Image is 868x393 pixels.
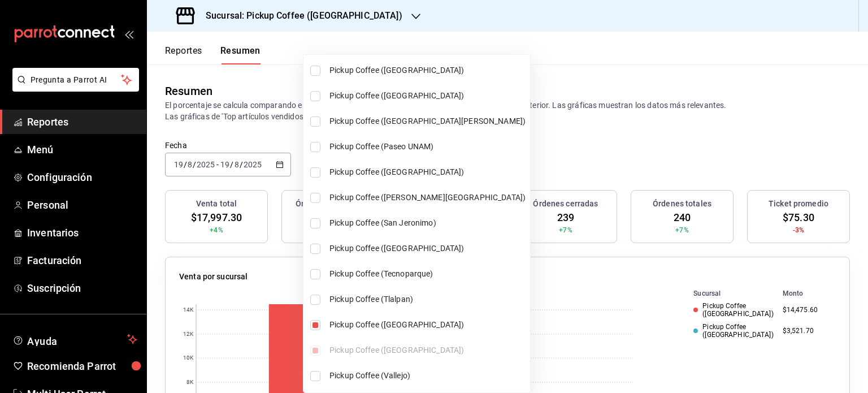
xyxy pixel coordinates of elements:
span: Pickup Coffee (Paseo UNAM) [329,141,526,153]
span: Pickup Coffee ([GEOGRAPHIC_DATA]) [329,319,526,331]
span: Pickup Coffee (San Jeronimo) [329,217,526,229]
span: Pickup Coffee (Tlalpan) [329,293,526,305]
span: Pickup Coffee (Tecnoparque) [329,268,526,280]
span: Pickup Coffee ([GEOGRAPHIC_DATA]) [329,243,526,254]
span: Pickup Coffee ([GEOGRAPHIC_DATA]) [329,90,526,102]
span: Pickup Coffee ([GEOGRAPHIC_DATA][PERSON_NAME]) [329,115,526,127]
span: Pickup Coffee (Vallejo) [329,370,526,382]
span: Pickup Coffee ([GEOGRAPHIC_DATA]) [329,64,526,76]
span: Pickup Coffee ([GEOGRAPHIC_DATA]) [329,166,526,178]
span: Pickup Coffee ([PERSON_NAME][GEOGRAPHIC_DATA]) [329,192,526,204]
